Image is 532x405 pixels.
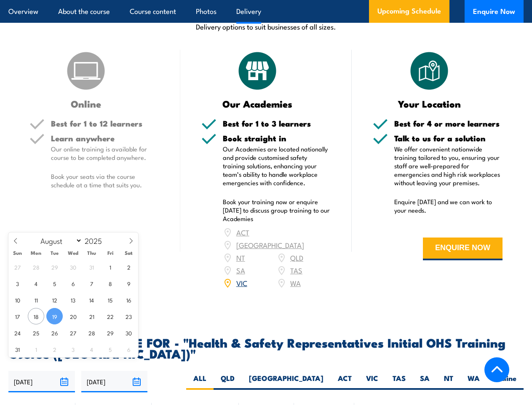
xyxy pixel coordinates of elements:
[236,278,247,288] a: VIC
[83,324,100,341] span: August 28, 2025
[8,250,27,256] span: Sun
[46,308,63,324] span: August 19, 2025
[51,134,159,142] h5: Learn anywhere
[186,373,214,390] label: ALL
[28,308,44,324] span: August 18, 2025
[27,250,45,256] span: Mon
[394,145,503,187] p: We offer convenient nationwide training tailored to you, ensuring your staff are well-prepared fo...
[359,373,385,390] label: VIC
[65,292,81,308] span: August 13, 2025
[65,324,81,341] span: August 27, 2025
[8,337,524,359] h2: UPCOMING SCHEDULE FOR - "Health & Safety Representatives Initial OHS Training Course ([GEOGRAPHIC...
[413,373,437,390] label: SA
[51,172,159,189] p: Book your seats via the course schedule at a time that suits you.
[223,197,331,223] p: Book your training now or enquire [DATE] to discuss group training to our Academies
[214,373,242,390] label: QLD
[46,259,63,275] span: July 29, 2025
[120,341,137,357] span: September 6, 2025
[51,119,159,127] h5: Best for 1 to 12 learners
[120,308,137,324] span: August 23, 2025
[82,235,110,246] input: Year
[8,371,75,392] input: From date
[28,259,44,275] span: July 28, 2025
[487,373,524,390] label: Online
[120,275,137,292] span: August 9, 2025
[81,371,148,392] input: To date
[9,341,26,357] span: August 31, 2025
[83,292,100,308] span: August 14, 2025
[28,341,44,357] span: September 1, 2025
[223,145,331,187] p: Our Academies are located nationally and provide customised safety training solutions, enhancing ...
[394,134,503,142] h5: Talk to us for a solution
[46,341,63,357] span: September 2, 2025
[9,259,26,275] span: July 27, 2025
[101,250,120,256] span: Fri
[8,22,524,31] p: Delivery options to suit businesses of all sizes.
[46,275,63,292] span: August 5, 2025
[223,134,331,142] h5: Book straight in
[83,341,100,357] span: September 4, 2025
[201,99,314,108] h3: Our Academies
[64,250,83,256] span: Wed
[385,373,413,390] label: TAS
[46,324,63,341] span: August 26, 2025
[28,275,44,292] span: August 4, 2025
[120,292,137,308] span: August 16, 2025
[394,119,503,127] h5: Best for 4 or more learners
[423,238,503,260] button: ENQUIRE NOW
[83,259,100,275] span: July 31, 2025
[223,119,331,127] h5: Best for 1 to 3 learners
[28,324,44,341] span: August 25, 2025
[120,259,137,275] span: August 2, 2025
[102,259,118,275] span: August 1, 2025
[394,197,503,214] p: Enquire [DATE] and we can work to your needs.
[65,341,81,357] span: September 3, 2025
[51,145,159,162] p: Our online training is available for course to be completed anywhere.
[9,324,26,341] span: August 24, 2025
[9,275,26,292] span: August 3, 2025
[102,275,118,292] span: August 8, 2025
[460,373,487,390] label: WA
[83,275,100,292] span: August 7, 2025
[65,275,81,292] span: August 6, 2025
[29,99,142,108] h3: Online
[120,324,137,341] span: August 30, 2025
[373,99,486,108] h3: Your Location
[28,292,44,308] span: August 11, 2025
[102,324,118,341] span: August 29, 2025
[65,308,81,324] span: August 20, 2025
[9,308,26,324] span: August 17, 2025
[83,308,100,324] span: August 21, 2025
[83,250,101,256] span: Thu
[120,250,138,256] span: Sat
[9,292,26,308] span: August 10, 2025
[242,373,331,390] label: [GEOGRAPHIC_DATA]
[437,373,460,390] label: NT
[331,373,359,390] label: ACT
[65,259,81,275] span: July 30, 2025
[102,308,118,324] span: August 22, 2025
[102,341,118,357] span: September 5, 2025
[46,292,63,308] span: August 12, 2025
[102,292,118,308] span: August 15, 2025
[37,235,83,246] select: Month
[45,250,64,256] span: Tue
